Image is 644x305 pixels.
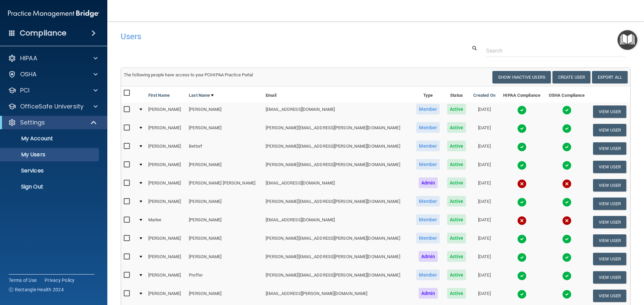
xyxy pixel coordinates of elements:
[593,124,626,136] button: View User
[562,161,572,170] img: tick.e7d51cea.svg
[146,102,186,121] td: [PERSON_NAME]
[4,183,96,190] p: Sign Out
[419,177,438,188] span: Admin
[562,179,572,188] img: cross.ca9f0e7f.svg
[562,198,572,207] img: tick.e7d51cea.svg
[447,251,466,262] span: Active
[4,167,96,174] p: Services
[416,196,440,207] span: Member
[419,288,438,299] span: Admin
[413,86,443,102] th: Type
[8,119,97,127] a: Settings
[263,213,413,231] td: [EMAIL_ADDRESS][DOMAIN_NAME]
[416,270,440,280] span: Member
[4,135,96,142] p: My Account
[186,250,263,268] td: [PERSON_NAME]
[20,86,30,94] p: PCI
[447,177,466,188] span: Active
[45,277,75,284] a: Privacy Policy
[593,290,626,302] button: View User
[517,271,527,281] img: tick.e7d51cea.svg
[447,214,466,225] span: Active
[186,268,263,287] td: Proffer
[447,104,466,115] span: Active
[146,213,186,231] td: Marlee
[186,139,263,158] td: Bettorf
[8,102,98,110] a: OfficeSafe University
[20,70,37,78] p: OSHA
[562,124,572,133] img: tick.e7d51cea.svg
[470,231,499,250] td: [DATE]
[124,72,253,77] span: The following people have access to your PCIHIPAA Practice Portal
[148,91,170,99] a: First Name
[517,216,527,225] img: cross.ca9f0e7f.svg
[146,176,186,195] td: [PERSON_NAME]
[146,158,186,176] td: [PERSON_NAME]
[447,141,466,151] span: Active
[470,121,499,139] td: [DATE]
[8,54,98,62] a: HIPAA
[146,268,186,287] td: [PERSON_NAME]
[416,122,440,133] span: Member
[146,139,186,158] td: [PERSON_NAME]
[562,234,572,244] img: tick.e7d51cea.svg
[416,104,440,115] span: Member
[517,234,527,244] img: tick.e7d51cea.svg
[517,179,527,188] img: cross.ca9f0e7f.svg
[593,198,626,210] button: View User
[447,288,466,299] span: Active
[263,250,413,268] td: [PERSON_NAME][EMAIL_ADDRESS][PERSON_NAME][DOMAIN_NAME]
[470,158,499,176] td: [DATE]
[419,251,438,262] span: Admin
[416,159,440,170] span: Member
[517,198,527,207] img: tick.e7d51cea.svg
[416,141,440,151] span: Member
[263,102,413,121] td: [EMAIL_ADDRESS][DOMAIN_NAME]
[20,28,66,38] h4: Compliance
[470,213,499,231] td: [DATE]
[593,142,626,155] button: View User
[470,268,499,287] td: [DATE]
[146,250,186,268] td: [PERSON_NAME]
[470,102,499,121] td: [DATE]
[263,231,413,250] td: [PERSON_NAME][EMAIL_ADDRESS][PERSON_NAME][DOMAIN_NAME]
[517,124,527,133] img: tick.e7d51cea.svg
[562,290,572,299] img: tick.e7d51cea.svg
[447,196,466,207] span: Active
[592,71,628,83] a: Export All
[186,121,263,139] td: [PERSON_NAME]
[470,176,499,195] td: [DATE]
[416,214,440,225] span: Member
[263,86,413,102] th: Email
[263,139,413,158] td: [PERSON_NAME][EMAIL_ADDRESS][PERSON_NAME][DOMAIN_NAME]
[593,234,626,247] button: View User
[20,102,84,110] p: OfficeSafe University
[146,231,186,250] td: [PERSON_NAME]
[443,86,470,102] th: Status
[593,253,626,265] button: View User
[8,7,99,20] img: PMB logo
[186,287,263,305] td: [PERSON_NAME]
[186,231,263,250] td: [PERSON_NAME]
[186,213,263,231] td: [PERSON_NAME]
[8,86,98,94] a: PCI
[562,142,572,152] img: tick.e7d51cea.svg
[447,122,466,133] span: Active
[186,102,263,121] td: [PERSON_NAME]
[470,250,499,268] td: [DATE]
[447,159,466,170] span: Active
[593,216,626,228] button: View User
[517,290,527,299] img: tick.e7d51cea.svg
[517,161,527,170] img: tick.e7d51cea.svg
[263,158,413,176] td: [PERSON_NAME][EMAIL_ADDRESS][PERSON_NAME][DOMAIN_NAME]
[186,195,263,213] td: [PERSON_NAME]
[146,195,186,213] td: [PERSON_NAME]
[492,71,551,83] button: Show Inactive Users
[486,45,626,57] input: Search
[263,195,413,213] td: [PERSON_NAME][EMAIL_ADDRESS][PERSON_NAME][DOMAIN_NAME]
[528,257,636,284] iframe: Drift Widget Chat Controller
[263,121,413,139] td: [PERSON_NAME][EMAIL_ADDRESS][PERSON_NAME][DOMAIN_NAME]
[9,286,64,293] span: Ⓒ Rectangle Health 2024
[593,179,626,192] button: View User
[552,71,590,83] button: Create User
